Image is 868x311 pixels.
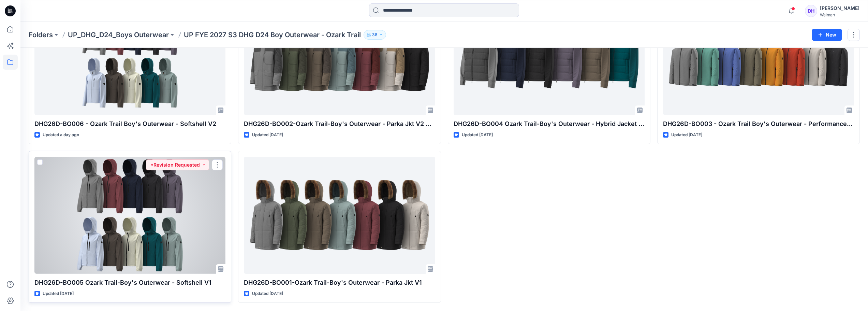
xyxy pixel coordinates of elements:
p: DHG26D-BO005 Ozark Trail-Boy's Outerwear - Softshell V1 [34,278,225,287]
div: DH [805,5,817,17]
a: UP_DHG_D24_Boys Outerwear [68,30,169,40]
a: DHG26D-BO001-Ozark Trail-Boy's Outerwear - Parka Jkt V1 [244,157,435,274]
p: Updated a day ago [43,131,79,139]
a: DHG26D-BO005 Ozark Trail-Boy's Outerwear - Softshell V1 [34,157,225,274]
a: Folders [29,30,53,40]
p: Updated [DATE] [671,131,702,139]
p: DHG26D-BO003 - Ozark Trail Boy's Outerwear - Performance Jacket Opt 2 [663,119,854,129]
button: 38 [364,30,386,40]
p: Updated [DATE] [252,131,283,139]
p: UP FYE 2027 S3 DHG D24 Boy Outerwear - Ozark Trail [184,30,361,40]
div: Walmart [820,12,859,17]
p: 38 [372,31,378,39]
p: DHG26D-BO002-Ozark Trail-Boy's Outerwear - Parka Jkt V2 Opt 2 [244,119,435,129]
p: Updated [DATE] [252,290,283,297]
p: Updated [DATE] [462,131,493,139]
p: Updated [DATE] [43,290,74,297]
div: [PERSON_NAME] [820,4,859,12]
p: DHG26D-BO001-Ozark Trail-Boy's Outerwear - Parka Jkt V1 [244,278,435,287]
button: New [812,29,842,41]
p: DHG26D-BO006 - Ozark Trail Boy's Outerwear - Softshell V2 [34,119,225,129]
p: DHG26D-BO004 Ozark Trail-Boy's Outerwear - Hybrid Jacket Opt.1 [454,119,645,129]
